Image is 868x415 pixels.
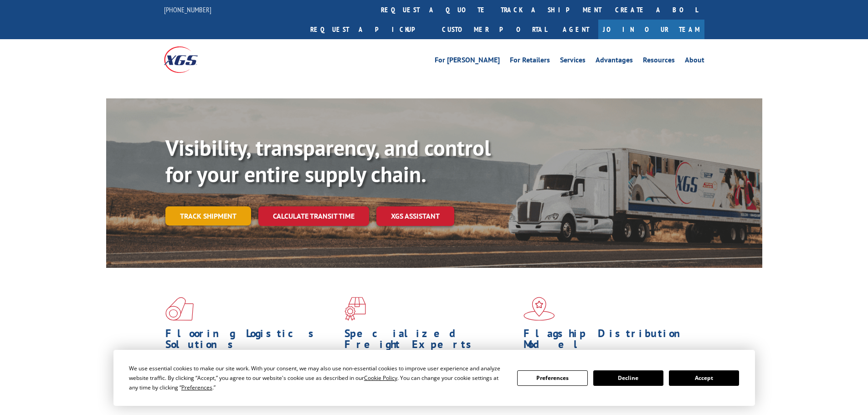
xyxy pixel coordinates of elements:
[685,56,704,67] a: About
[165,133,491,188] b: Visibility, transparency, and control for your entire supply chain.
[669,370,739,386] button: Accept
[598,20,704,39] a: Join Our Team
[524,297,555,321] img: xgs-icon-flagship-distribution-model-red
[560,56,586,67] a: Services
[344,297,366,321] img: xgs-icon-focused-on-flooring-red
[258,206,369,226] a: Calculate transit time
[165,328,338,354] h1: Flooring Logistics Solutions
[113,350,755,406] div: Cookie Consent Prompt
[303,20,435,39] a: Request a pickup
[593,370,663,386] button: Decline
[435,56,500,67] a: For [PERSON_NAME]
[364,374,397,382] span: Cookie Policy
[344,328,517,354] h1: Specialized Freight Experts
[510,56,550,67] a: For Retailers
[643,56,675,67] a: Resources
[181,384,212,391] span: Preferences
[376,206,454,226] a: XGS ASSISTANT
[517,370,587,386] button: Preferences
[164,5,211,14] a: [PHONE_NUMBER]
[596,56,633,67] a: Advantages
[129,364,506,392] div: We use essential cookies to make our site work. With your consent, we may also use non-essential ...
[524,328,696,354] h1: Flagship Distribution Model
[554,20,598,39] a: Agent
[165,206,251,225] a: Track shipment
[165,297,194,321] img: xgs-icon-total-supply-chain-intelligence-red
[435,20,554,39] a: Customer Portal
